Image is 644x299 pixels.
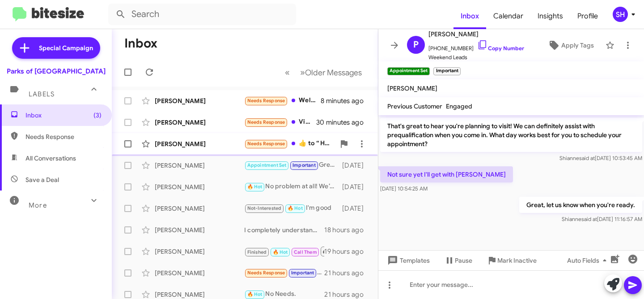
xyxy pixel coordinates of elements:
span: Engaged [446,102,472,110]
div: 18 hours ago [324,225,371,234]
a: Profile [570,3,605,29]
div: [PERSON_NAME] [155,161,244,170]
span: said at [579,155,595,161]
span: [PHONE_NUMBER] [428,39,524,53]
div: 21 hours ago [324,290,371,299]
a: Insights [530,3,570,29]
button: Templates [378,252,437,269]
span: Special Campaign [39,43,93,52]
div: [DATE] [342,161,371,170]
span: Important [291,270,314,276]
span: Templates [386,252,430,269]
span: Needs Response [247,270,285,276]
span: Previous Customer [387,102,442,110]
span: Weekend Leads [428,53,524,62]
span: Appointment Set [247,162,287,168]
span: [DATE] 10:54:25 AM [380,185,428,192]
div: I'm good [244,203,342,213]
span: Important [292,162,316,168]
span: « [285,67,290,78]
div: SH [613,7,628,22]
div: [PERSON_NAME] [155,290,244,299]
button: Pause [437,252,479,269]
button: Mark Inactive [479,252,544,269]
span: Apply Tags [561,37,594,53]
div: No problem at all! We’d love to have you back to look at the [GEOGRAPHIC_DATA][PERSON_NAME]. What... [244,182,342,192]
div: 8 minutes ago [321,96,371,105]
div: [PERSON_NAME] [155,225,244,234]
span: Mark Inactive [497,252,537,269]
div: 21 hours ago [324,269,371,277]
span: » [300,67,305,78]
span: Shianne [DATE] 10:53:45 AM [559,155,642,161]
a: Special Campaign [12,37,100,59]
div: I completely understand your feelings about truck pricing. Let's focus on evaluating your F-150 f... [244,225,324,234]
span: Needs Response [247,141,285,147]
span: Save a Deal [25,175,59,184]
span: [PERSON_NAME] [428,29,524,39]
small: Appointment Set [387,67,430,75]
div: [PERSON_NAME] [155,269,244,277]
span: 🔥 Hot [288,205,303,211]
span: Needs Response [247,119,285,125]
input: Search [108,4,296,25]
div: Great, let us know when you're ready. [244,160,342,170]
div: Parks of [GEOGRAPHIC_DATA] [7,67,106,76]
span: Inbox [25,111,102,120]
div: Liked “I have sent my manger your request and he should be reaching back out soon with more infor... [244,268,324,278]
div: 19 hours ago [324,247,371,256]
a: Copy Number [477,45,524,52]
span: Auto Fields [567,252,610,269]
div: [PERSON_NAME] [155,118,244,127]
div: 30 minutes ago [317,118,371,127]
span: P [413,38,419,52]
span: Shianne [DATE] 11:16:57 AM [562,216,642,222]
span: Call Them [294,249,317,255]
div: Yes, I'm Coming in to test drive, I spoke to a salesperson earlier [DATE], they said a vehicle ma... [244,246,324,257]
a: Inbox [453,3,486,29]
span: Finished [247,249,267,255]
button: Next [295,63,367,82]
button: Auto Fields [560,252,617,269]
small: Important [433,67,460,75]
span: 🔥 Hot [247,291,263,297]
span: Older Messages [305,68,362,78]
span: All Conversations [25,154,76,163]
span: [PERSON_NAME] [387,84,437,92]
div: [DATE] [342,182,371,191]
div: ​👍​ to “ Hi [PERSON_NAME] this is [PERSON_NAME], General Manager at [GEOGRAPHIC_DATA]. Just wante... [244,139,335,149]
span: Pause [455,252,472,269]
p: Not sure yet I'll get with [PERSON_NAME] [380,166,513,182]
div: [DATE] [342,204,371,213]
div: [PERSON_NAME] [155,139,244,148]
div: Well, I know that there is a safety recall, and I don't think you can sell them right now correct... [244,95,321,106]
p: That's great to hear you're planning to visit! We can definitely assist with prequalification whe... [380,118,642,152]
span: 🔥 Hot [247,184,263,190]
span: Needs Response [247,98,285,104]
span: Not-Interested [247,205,282,211]
div: [PERSON_NAME] [155,182,244,191]
span: Labels [29,90,55,98]
button: Apply Tags [540,37,601,53]
div: [PERSON_NAME] [155,96,244,105]
div: Visit satisfactory but will not pursue trade. Have determined best to drive my Lo mileage 2018 Na... [244,117,317,127]
h1: Inbox [124,36,157,51]
nav: Page navigation example [280,63,367,82]
span: More [29,201,47,209]
span: Needs Response [25,132,102,141]
a: Calendar [486,3,530,29]
button: Previous [280,63,295,82]
p: Great, let us know when you're ready. [519,197,642,213]
span: 🔥 Hot [273,249,288,255]
div: [PERSON_NAME] [155,247,244,256]
button: SH [605,7,634,22]
div: [PERSON_NAME] [155,204,244,213]
span: (3) [93,111,102,120]
span: said at [581,216,597,222]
